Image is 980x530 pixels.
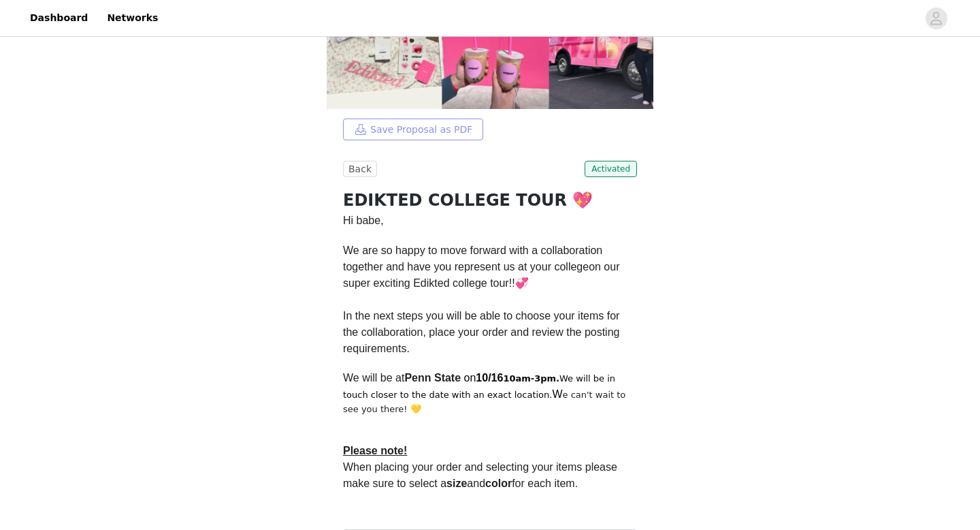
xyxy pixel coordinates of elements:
span: on our super exciting Edikted college tour!!💞 [343,261,623,289]
span: We will be at [343,372,461,384]
button: Back [343,161,377,177]
strong: 10am-3pm. [503,373,559,384]
strong: size [446,478,467,489]
span: When placing your order and selecting your items please make sure to select a and for each item. [343,461,620,489]
a: Dashboard [22,3,96,33]
span: In the next steps you will be able to choose your items for the collaboration, place your order a... [343,310,623,354]
a: Networks [99,3,166,33]
strong: Penn State [404,372,461,384]
h1: EDIKTED COLLEGE TOUR 💖 [343,188,637,213]
strong: color [485,478,512,489]
span: 10/16 [476,372,503,384]
span: Hi babe, [343,215,384,226]
div: avatar [930,7,943,29]
span: W [552,388,562,400]
button: Save Proposal as PDF [343,119,483,140]
p: We will be in touch closer to the date with an exact location. [343,370,637,416]
span: Activated [585,161,637,177]
span: We are so happy to move forward with a collaboration together and have you represent us at your c... [343,245,606,272]
span: Please note! [343,445,407,456]
span: on [343,372,503,384]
